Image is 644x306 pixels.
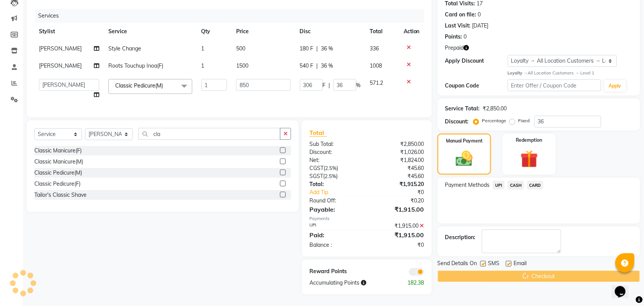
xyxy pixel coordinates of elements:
div: ( ) [304,164,367,172]
th: Action [399,23,424,40]
div: Description: [445,233,476,241]
span: SGST [309,173,323,180]
div: Sub Total: [304,140,367,148]
div: ₹1,915.20 [367,180,430,188]
span: SMS [488,259,500,269]
div: ₹45.60 [367,164,430,172]
div: All Location Customers → Level 1 [508,70,633,76]
span: [PERSON_NAME] [39,62,82,69]
th: Service [104,23,197,40]
iframe: chat widget [612,275,636,298]
div: Round Off: [304,197,367,205]
div: Tailor's Classic Shave [34,191,87,199]
a: Add Tip [304,188,377,196]
img: _cash.svg [451,149,478,168]
div: Payments [309,215,424,222]
span: CARD [527,181,544,189]
span: Email [514,259,527,269]
span: | [317,62,318,70]
div: Coupon Code [445,82,508,90]
label: Manual Payment [446,138,483,144]
div: ( ) [304,172,367,180]
span: 1008 [370,62,382,69]
span: 180 F [300,45,314,53]
span: UPI [493,181,505,189]
span: 336 [370,45,379,52]
span: Total [309,129,327,137]
span: CGST [309,165,324,172]
div: Net: [304,156,367,164]
span: | [329,81,330,89]
span: 2.5% [325,173,336,179]
span: [PERSON_NAME] [39,45,82,52]
div: ₹2,850.00 [483,105,507,113]
div: ₹45.60 [367,172,430,180]
div: Classic Manicure(F) [34,147,82,155]
div: Last Visit: [445,22,471,30]
th: Total [365,23,399,40]
label: Fixed [518,117,530,124]
div: ₹0.20 [367,197,430,205]
span: Payment Methods [445,181,490,189]
div: Discount: [445,118,469,126]
div: 0 [478,11,481,19]
div: Service Total: [445,105,480,113]
div: Classic Pedicure(M) [34,169,82,177]
th: Disc [295,23,365,40]
input: Search or Scan [138,128,280,140]
span: 1 [201,45,204,52]
div: Payable: [304,205,367,214]
span: 2.5% [325,165,336,171]
span: % [356,81,361,89]
span: Roots Touchup Inoa(F) [108,62,163,69]
span: 571.2 [370,79,383,86]
div: Apply Discount [445,57,508,65]
div: ₹0 [367,241,430,249]
span: 540 F [300,62,314,70]
div: 0 [464,33,467,41]
div: Accumulating Points [304,279,398,287]
div: ₹1,026.00 [367,148,430,156]
input: Enter Offer / Coupon Code [508,79,601,91]
span: 1 [201,62,204,69]
div: UPI [304,222,367,230]
div: [DATE] [472,22,489,30]
div: ₹1,915.00 [367,205,430,214]
div: Reward Points [304,267,367,276]
div: Card on file: [445,11,477,19]
div: Services [35,9,430,23]
span: 500 [236,45,245,52]
span: 1500 [236,62,248,69]
div: Classic Pedicure(F) [34,180,80,188]
div: ₹1,915.00 [367,222,430,230]
div: 182.38 [398,279,430,287]
span: 36 % [321,45,333,53]
th: Qty [197,23,232,40]
a: x [163,82,166,89]
button: Apply [604,80,626,92]
div: Classic Manicure(M) [34,158,83,166]
span: CASH [508,181,524,189]
span: F [323,81,326,89]
span: 36 % [321,62,333,70]
div: Points: [445,33,462,41]
th: Price [232,23,295,40]
div: ₹0 [377,188,430,196]
span: | [317,45,318,53]
span: Classic Pedicure(M) [115,82,163,89]
div: Total: [304,180,367,188]
div: Paid: [304,230,367,240]
span: Send Details On [438,259,477,269]
strong: Loyalty → [508,70,528,76]
label: Redemption [516,137,543,144]
span: Style Change [108,45,141,52]
div: ₹2,850.00 [367,140,430,148]
img: _gift.svg [515,148,544,170]
th: Stylist [34,23,104,40]
div: ₹1,824.00 [367,156,430,164]
span: Prepaid [445,44,464,52]
label: Percentage [482,117,507,124]
div: ₹1,915.00 [367,230,430,240]
div: Balance : [304,241,367,249]
div: Discount: [304,148,367,156]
